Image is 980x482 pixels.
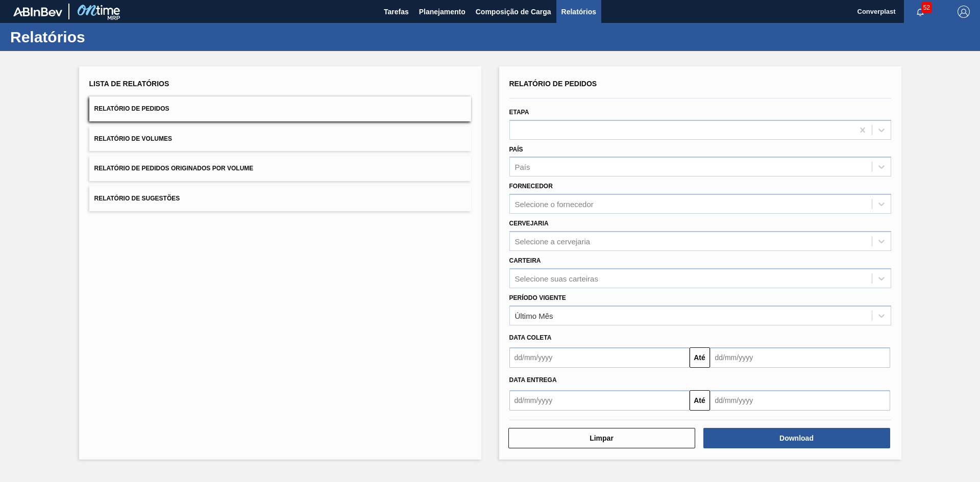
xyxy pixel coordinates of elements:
span: Data entrega [509,376,557,384]
button: Relatório de Pedidos Originados por Volume [89,156,471,181]
div: Selecione suas carteiras [515,274,598,283]
button: Notificações [904,5,937,19]
span: Composição de Carga [476,6,551,18]
span: Lista de Relatórios [89,80,169,88]
input: dd/mm/yyyy [710,347,890,368]
button: Limpar [508,428,695,448]
button: Até [690,347,710,368]
span: Tarefas [384,6,409,18]
span: Relatório de Pedidos [509,80,597,88]
div: Último Mês [515,311,553,320]
span: Relatório de Volumes [94,135,172,142]
h1: Relatórios [10,31,191,43]
span: Planejamento [419,6,465,18]
button: Relatório de Volumes [89,126,471,151]
div: Selecione o fornecedor [515,200,594,209]
span: Relatório de Sugestões [94,195,180,202]
span: Data coleta [509,334,552,341]
button: Relatório de Sugestões [89,186,471,211]
div: Selecione a cervejaria [515,237,591,245]
span: Relatórios [561,6,596,18]
label: Período Vigente [509,294,566,301]
label: Fornecedor [509,183,553,190]
input: dd/mm/yyyy [710,390,890,411]
span: Relatório de Pedidos [94,105,169,112]
label: País [509,146,523,153]
label: Etapa [509,109,529,116]
img: TNhmsLtSVTkK8tSr43FrP2fwEKptu5GPRR3wAAAABJRU5ErkJggg== [13,7,62,16]
span: Relatório de Pedidos Originados por Volume [94,165,254,172]
input: dd/mm/yyyy [509,347,690,368]
button: Download [703,428,890,448]
input: dd/mm/yyyy [509,390,690,411]
img: Logout [958,6,970,18]
span: 52 [921,2,932,13]
div: País [515,163,530,171]
label: Carteira [509,257,541,264]
label: Cervejaria [509,220,549,227]
button: Relatório de Pedidos [89,96,471,121]
button: Até [690,390,710,411]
